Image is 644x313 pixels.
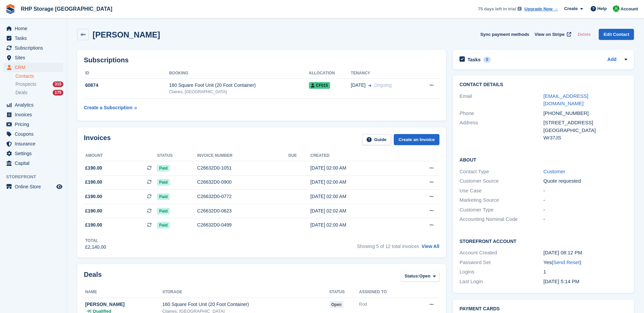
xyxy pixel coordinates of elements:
[405,273,419,279] span: Status:
[3,24,63,33] a: menu
[460,306,627,312] h2: Payment cards
[53,90,63,96] div: 175
[480,29,529,40] button: Sync payment methods
[169,68,309,79] th: Booking
[543,268,627,276] div: 1
[3,149,63,158] a: menu
[84,134,111,145] h2: Invoices
[419,273,430,279] span: Open
[351,68,417,79] th: Tenancy
[597,5,607,12] span: Help
[394,134,439,145] a: Create an Invoice
[309,82,330,89] span: CF015
[543,93,588,107] a: [EMAIL_ADDRESS][DOMAIN_NAME]
[15,63,55,72] span: CRM
[15,43,55,53] span: Subscriptions
[460,249,543,257] div: Account Created
[15,89,28,96] span: Deals
[543,249,627,257] div: [DATE] 08:12 PM
[85,179,102,186] span: £190.00
[310,222,403,229] div: [DATE] 02:00 AM
[362,134,391,145] a: Guide
[162,301,329,308] div: 160 Square Foot Unit (20 Foot Container)
[85,193,102,200] span: £190.00
[169,82,309,89] div: 160 Square Foot Unit (20 Foot Container)
[15,81,36,87] span: Prospects
[553,259,579,265] a: Send Reset
[460,268,543,276] div: Logins
[162,287,329,298] th: Storage
[535,31,565,38] span: View on Stripe
[613,5,620,12] img: Rod
[543,206,627,214] div: -
[157,193,169,200] span: Paid
[18,3,115,14] a: RHP Storage [GEOGRAPHIC_DATA]
[351,82,366,89] span: [DATE]
[3,63,63,72] a: menu
[532,29,573,40] a: View on Stripe
[84,150,157,161] th: Amount
[55,183,63,191] a: Preview store
[157,222,169,229] span: Paid
[15,182,55,191] span: Online Store
[543,278,579,284] time: 2024-11-16 17:14:40 UTC
[15,53,55,62] span: Sites
[85,238,106,244] div: Total
[607,56,616,64] a: Add
[15,24,55,33] span: Home
[84,82,169,89] div: 60874
[6,174,67,180] span: Storefront
[357,244,419,249] span: Showing 5 of 12 total invoices
[15,34,55,43] span: Tasks
[543,169,565,174] a: Customer
[169,89,309,95] div: Claines, [GEOGRAPHIC_DATA]
[483,57,491,63] div: 0
[329,301,344,308] span: open
[575,29,593,40] button: Delete
[84,68,169,79] th: ID
[460,110,543,117] div: Phone
[401,271,439,282] button: Status: Open
[197,165,288,172] div: C26632D0-1051
[460,278,543,286] div: Last Login
[460,206,543,214] div: Customer Type
[53,81,63,87] div: 315
[85,244,106,251] div: £2,140.00
[422,244,439,249] a: View All
[359,287,413,298] th: Assigned to
[15,100,55,110] span: Analytics
[309,68,351,79] th: Allocation
[15,149,55,158] span: Settings
[374,82,392,88] span: Ongoing
[460,92,543,108] div: Email
[3,120,63,129] a: menu
[3,129,63,139] a: menu
[288,150,310,161] th: Due
[84,287,162,298] th: Name
[551,259,581,265] span: ( )
[85,301,162,308] div: [PERSON_NAME]
[3,53,63,62] a: menu
[310,179,403,186] div: [DATE] 02:00 AM
[599,29,634,40] a: Edit Contact
[468,57,481,63] h2: Tasks
[197,179,288,186] div: C26632D0-0900
[84,271,102,283] h2: Deals
[3,110,63,119] a: menu
[564,5,578,12] span: Create
[15,120,55,129] span: Pricing
[543,259,627,266] div: Yes
[15,89,63,96] a: Deals 175
[460,82,627,87] h2: Contact Details
[518,7,522,11] img: icon-info-grey-7440780725fd019a000dd9b08b2336e03edf1995a4989e88bcd33f0948082b44.svg
[15,139,55,148] span: Insurance
[543,127,627,134] div: [GEOGRAPHIC_DATA]
[543,196,627,204] div: -
[460,259,543,266] div: Password Set
[310,207,403,214] div: [DATE] 02:02 AM
[621,6,638,12] span: Account
[460,196,543,204] div: Marketing Source
[3,139,63,148] a: menu
[15,159,55,168] span: Capital
[197,222,288,229] div: C26632D0-0499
